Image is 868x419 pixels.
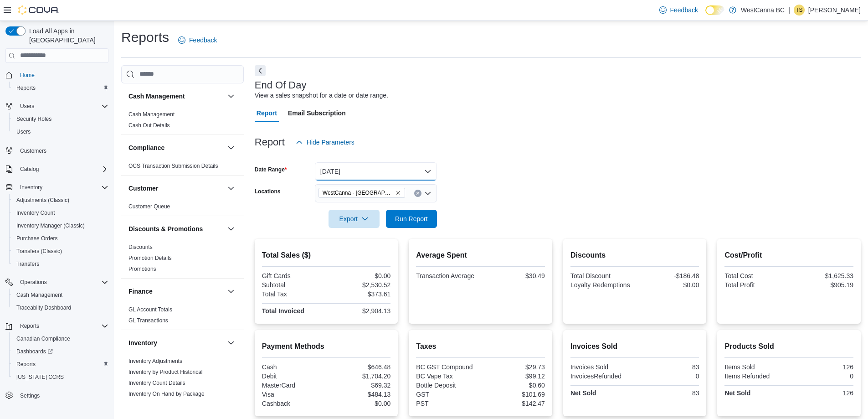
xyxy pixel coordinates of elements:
div: MasterCard [262,382,324,389]
a: Inventory On Hand by Package [128,391,205,397]
label: Date Range [255,166,287,173]
span: Inventory Manager (Classic) [13,220,108,231]
a: Customers [16,145,50,156]
div: $1,625.33 [791,272,853,279]
a: GL Transactions [128,317,168,324]
span: Reports [16,361,36,368]
span: TS [796,5,802,16]
span: Load All Apps in [GEOGRAPHIC_DATA] [26,26,108,45]
span: Report [257,104,277,122]
span: Customers [16,145,108,156]
p: [PERSON_NAME] [808,5,861,16]
h1: Reports [121,28,169,47]
div: $29.73 [483,363,545,371]
a: OCS Transaction Submission Details [128,163,218,169]
button: Inventory [226,337,236,348]
h2: Discounts [570,250,699,261]
button: Users [16,101,38,112]
input: Dark Mode [705,5,724,15]
button: Reports [9,358,112,371]
button: Cash Management [128,92,224,101]
div: $905.19 [791,281,853,289]
span: Promotions [128,265,156,273]
button: Customers [2,144,112,157]
button: Remove WestCanna - Broadway from selection in this group [395,190,401,196]
span: Users [13,126,108,137]
span: Cash Management [16,291,62,299]
div: $69.32 [328,382,390,389]
span: Users [20,103,34,110]
span: Catalog [20,166,39,173]
label: Locations [255,188,281,195]
button: Compliance [128,143,224,152]
a: Dashboards [9,345,112,358]
span: Discounts [128,243,153,251]
a: Settings [16,390,43,401]
button: Home [2,68,112,82]
strong: Net Sold [570,389,596,397]
div: Subtotal [262,281,324,289]
span: Catalog [16,164,108,175]
a: GL Account Totals [128,306,172,313]
span: Inventory Count [13,207,108,218]
span: Traceabilty Dashboard [13,302,108,313]
span: Dashboards [13,346,108,357]
span: Home [20,72,35,79]
h2: Cost/Profit [724,250,853,261]
span: Transfers (Classic) [13,246,108,257]
a: Purchase Orders [13,233,62,244]
div: $1,704.20 [328,372,390,380]
a: Dashboards [13,346,56,357]
a: Cash Out Details [128,122,170,129]
button: Inventory Manager (Classic) [9,219,112,232]
span: Cash Management [128,111,175,118]
span: Cash Management [13,290,108,300]
span: Customers [20,147,46,155]
h2: Total Sales ($) [262,250,391,261]
button: Hide Parameters [292,133,358,151]
div: $101.69 [483,391,545,398]
span: Reports [16,84,36,92]
span: GL Account Totals [128,306,172,313]
button: Transfers (Classic) [9,245,112,258]
div: Discounts & Promotions [121,242,244,278]
h3: Discounts & Promotions [128,224,203,233]
span: OCS Transaction Submission Details [128,162,218,170]
button: [DATE] [315,162,437,181]
div: 126 [791,363,853,371]
div: InvoicesRefunded [570,372,633,380]
button: [US_STATE] CCRS [9,371,112,383]
div: $0.60 [483,382,545,389]
button: Cash Management [226,91,236,102]
button: Run Report [386,210,437,228]
button: Reports [16,321,43,331]
span: Inventory Adjustments [128,357,182,365]
span: Settings [20,392,40,399]
button: Cash Management [9,289,112,301]
span: Transfers [13,259,108,269]
h2: Products Sold [724,341,853,352]
a: Promotion Details [128,255,172,261]
div: Compliance [121,160,244,175]
a: Reports [13,359,39,370]
span: Inventory [16,182,108,193]
p: WestCanna BC [741,5,785,16]
div: Debit [262,372,324,380]
span: Security Roles [13,114,108,124]
span: Purchase Orders [16,235,58,242]
span: Security Roles [16,115,51,123]
button: Catalog [16,164,42,175]
button: Inventory [2,181,112,194]
a: Home [16,70,38,81]
div: $484.13 [328,391,390,398]
button: Users [2,100,112,113]
div: Transaction Average [416,272,478,279]
div: 126 [791,389,853,397]
span: Inventory [20,184,42,191]
a: Reports [13,83,39,93]
button: Customer [226,183,236,194]
span: Home [16,69,108,81]
div: PST [416,400,478,407]
div: 0 [637,372,699,380]
button: Finance [128,287,224,296]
